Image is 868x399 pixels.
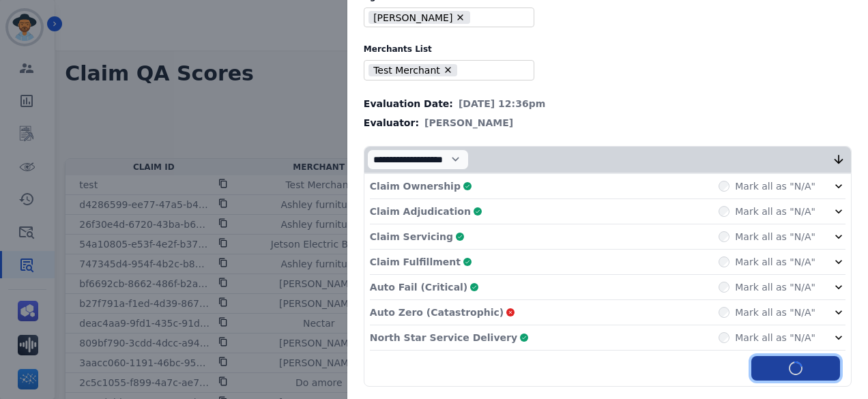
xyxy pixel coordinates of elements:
ul: selected options [367,10,525,26]
label: Mark all as "N/A" [735,255,815,269]
p: Claim Fulfillment [370,255,461,269]
span: [PERSON_NAME] [424,116,513,130]
button: Remove Test Merchant [443,65,453,75]
p: Auto Fail (Critical) [370,280,467,294]
label: Mark all as "N/A" [735,306,815,319]
li: [PERSON_NAME] [368,11,470,24]
button: Remove Ileai Tryon [455,12,465,23]
div: Evaluator: [364,116,852,130]
p: Auto Zero (Catastrophic) [370,306,504,319]
label: Mark all as "N/A" [735,280,815,294]
label: Mark all as "N/A" [735,179,815,193]
label: Merchants List [364,44,852,55]
div: Evaluation Date: [364,97,852,110]
p: North Star Service Delivery [370,331,517,344]
span: [DATE] 12:36pm [459,97,545,110]
label: Mark all as "N/A" [735,205,815,218]
p: Claim Ownership [370,179,461,193]
label: Mark all as "N/A" [735,230,815,243]
ul: selected options [367,62,525,78]
p: Claim Adjudication [370,205,471,218]
label: Mark all as "N/A" [735,331,815,344]
p: Claim Servicing [370,230,453,243]
li: Test Merchant [368,64,457,77]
